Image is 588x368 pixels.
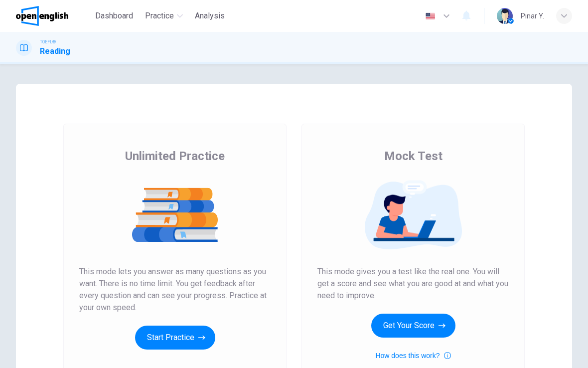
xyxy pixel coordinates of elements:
[16,6,68,26] img: OpenEnglish logo
[95,10,133,22] span: Dashboard
[384,148,442,164] span: Mock Test
[145,10,174,22] span: Practice
[141,7,187,25] button: Practice
[371,314,455,338] button: Get Your Score
[125,148,225,164] span: Unlimited Practice
[317,266,509,302] span: This mode gives you a test like the real one. You will get a score and see what you are good at a...
[16,6,91,26] a: OpenEnglish logo
[79,266,271,314] span: This mode lets you answer as many questions as you want. There is no time limit. You get feedback...
[40,38,56,45] span: TOEFL®
[497,8,513,24] img: Profile picture
[424,12,437,20] img: en
[40,45,70,57] h1: Reading
[195,10,225,22] span: Analysis
[91,7,137,25] button: Dashboard
[521,10,544,22] div: Pınar Y.
[135,326,215,350] button: Start Practice
[191,7,229,25] button: Analysis
[375,350,450,362] button: How does this work?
